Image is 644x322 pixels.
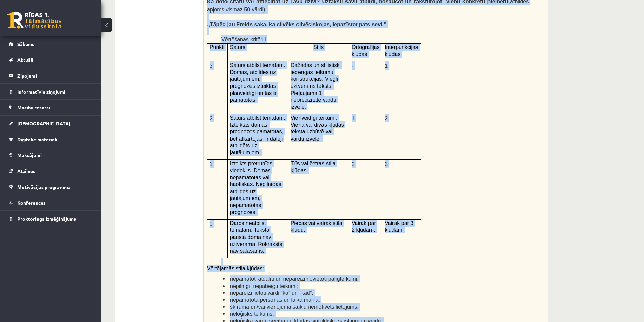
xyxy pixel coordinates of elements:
span: Stils [313,44,324,50]
span: nepilnīgi, nepabeigti teikumi; [230,283,298,289]
span: Vērtēšanas kritēriji [221,36,266,42]
span: šķīruma un/vai vienojuma saikļu nemotivēts lietojums; [230,304,359,310]
legend: Maksājumi [17,147,93,163]
span: nepareizi lietoti vārdi "ka" un "kad"; [230,290,313,296]
span: Vairāk par 2 kļūdām. [352,220,376,233]
a: Mācību resursi [9,100,93,115]
span: 1 [385,63,388,69]
span: Izteikts pretrunīgs viedoklis. Domas nepamatotas vai haotiskas. Nepilnīgas atbildes uz jautājumie... [230,160,281,215]
span: Atzīmes [17,168,35,174]
span: Vērtējamās stila kļūdas: [207,266,264,271]
span: Darbs neatbilst tematam. Tekstā paustā doma nav uztverama. Rokraksts nav salasāms. [230,220,282,254]
span: ,,Tāpēc jau Freids saka, ka cilvēks cilvēciskojas, iepazīstot pats sevi.’’ [207,22,386,27]
span: 3 [385,161,388,167]
span: Interpunkcijas kļūdas [385,44,418,57]
span: Saturs [230,44,245,50]
body: Rich Text Editor, wiswyg-editor-user-answer-47433880962340 [7,7,348,10]
span: Saturs atbilst tematam. Domas, atbildes uz jautājumiem, prognozes izteiktas plānveidīgi un tās ir... [230,62,285,103]
span: 0 [210,221,213,227]
span: Punkti [210,44,224,50]
span: nepamatoti atdalīti un nepareizi novietoti palīgteikumi; [230,276,359,282]
span: Aktuāli [17,57,33,63]
legend: Ziņojumi [17,68,93,83]
span: Dažādas un stilistiski iederīgas teikumu konstrukcijas. Viegli uztverams teksts. Pieļaujama 1 nep... [291,62,341,110]
a: Rīgas 1. Tālmācības vidusskola [7,12,62,29]
a: Motivācijas programma [9,179,93,195]
body: Rich Text Editor, wiswyg-editor-user-answer-47433880512340 [7,7,348,59]
span: Saturs atbilst tematam. Izteiktās domas, prognozes pamatotas, bet atkārtojas. Ir daļēji atbildēts... [230,115,285,155]
a: Ziņojumi [9,68,93,83]
span: Konferences [17,200,46,206]
a: Digitālie materiāli [9,131,93,147]
span: Motivācijas programma [17,184,71,190]
a: Proktoringa izmēģinājums [9,211,93,226]
span: Trīs vai četras stila kļūdas. [291,160,336,173]
span: [DEMOGRAPHIC_DATA] [17,120,70,126]
a: Aktuāli [9,52,93,68]
span: 2 [210,116,213,121]
span: Ortogrāfijas kļūdas [352,44,380,57]
span: 1 [210,161,213,167]
span: Vairāk par 3 kļūdām. [385,220,413,233]
span: Proktoringa izmēģinājums [17,216,76,222]
span: Vienveidīgi teikumi. Viena vai divas kļūdas teksta uzbūvē vai vārdu izvēlē. [291,115,344,142]
span: neloģisks teikums; [230,311,274,317]
span: Digitālie materiāli [17,136,57,142]
a: Atzīmes [9,163,93,179]
body: Rich Text Editor, wiswyg-editor-user-answer-47433880404820 [7,7,348,14]
span: 3 [210,63,213,69]
span: Mācību resursi [17,104,50,110]
a: Maksājumi [9,147,93,163]
span: Sākums [17,41,34,47]
span: - [352,63,353,69]
legend: Informatīvie ziņojumi [17,84,93,99]
a: Informatīvie ziņojumi [9,84,93,99]
body: Rich Text Editor, wiswyg-editor-user-answer-47433880672300 [7,7,348,59]
a: [DEMOGRAPHIC_DATA] [9,116,93,131]
body: Rich Text Editor, wiswyg-editor-user-answer-47433879934480 [7,7,348,14]
span: 2 [385,116,388,121]
span: nepamatota personas un laika maiņa; [230,297,320,303]
span: 2 [352,161,355,167]
a: Konferences [9,195,93,210]
body: Rich Text Editor, wiswyg-editor-user-answer-47433887416940 [7,7,348,21]
span: 1 [352,116,355,121]
a: Sākums [9,36,93,52]
span: Piecas vai vairāk stila kļūdu. [291,220,342,233]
